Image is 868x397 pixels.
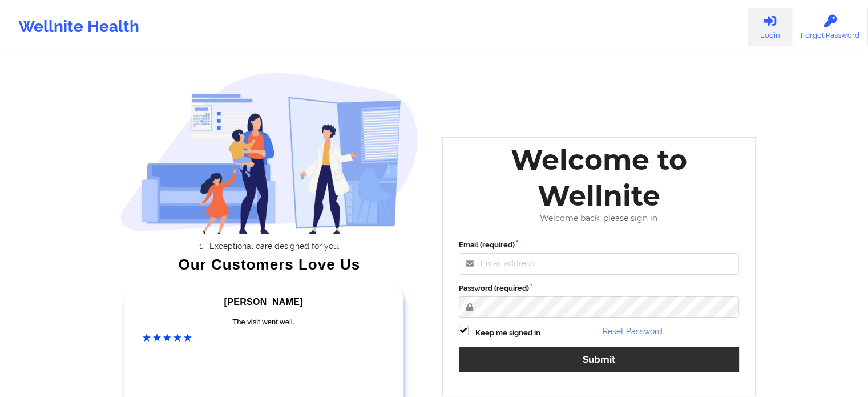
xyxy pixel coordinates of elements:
li: Exceptional care designed for you. [131,242,418,251]
label: Password (required) [459,283,740,294]
div: Welcome to Wellnite [451,142,748,214]
input: Email address [459,253,740,275]
a: Forgot Password [792,8,868,46]
div: Our Customers Love Us [120,259,418,270]
img: wellnite-auth-hero_200.c722682e.png [120,72,418,234]
a: Reset Password [603,327,663,336]
label: Email (required) [459,239,740,251]
a: Login [748,8,792,46]
div: Welcome back, please sign in [451,214,748,223]
label: Keep me signed in [475,327,540,339]
div: The visit went well. [143,316,385,328]
button: Submit [459,347,740,371]
span: [PERSON_NAME] [224,297,303,307]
